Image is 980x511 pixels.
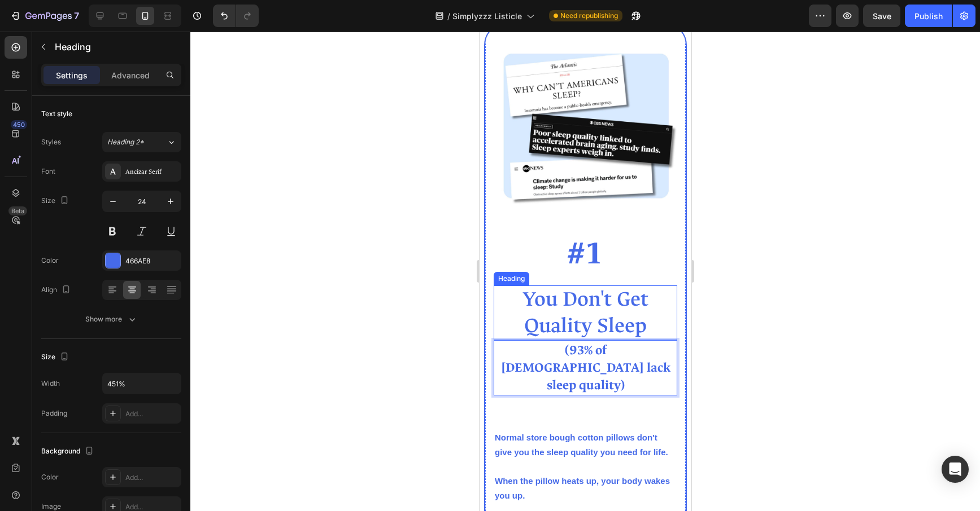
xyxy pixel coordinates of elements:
div: Undo/Redo [213,5,259,27]
div: 466AE8 [125,256,178,266]
div: Font [41,166,55,177]
div: Ancizar Serif [125,167,178,177]
div: Color [41,255,59,266]
span: Save [873,11,891,21]
div: Padding [41,408,67,419]
div: Background [41,444,96,459]
div: Show more [85,314,138,325]
iframe: Design area [480,32,691,511]
div: Beta [8,206,27,215]
div: Styles [41,137,61,147]
div: Size [41,350,71,365]
button: Show more [41,309,181,329]
div: Add... [125,473,178,483]
div: 450 [11,120,27,129]
input: Auto [103,373,181,394]
button: Publish [905,5,952,27]
div: Size [41,193,71,209]
p: 7 [74,9,79,23]
button: Heading 2* [102,132,181,152]
div: Color [41,472,59,482]
p: Heading [55,40,177,54]
button: Save [863,5,900,27]
span: Need republishing [560,11,618,21]
span: Simplyzzz Listicle [452,10,522,22]
div: Text style [41,109,72,119]
p: Settings [56,69,88,81]
p: Advanced [111,69,150,81]
div: Publish [914,10,943,22]
button: 7 [5,5,84,27]
span: Heading 2* [107,137,144,147]
div: Width [41,378,60,389]
span: / [447,10,450,22]
div: Open Intercom Messenger [942,456,969,483]
div: Align [41,283,73,298]
div: Add... [125,409,178,419]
